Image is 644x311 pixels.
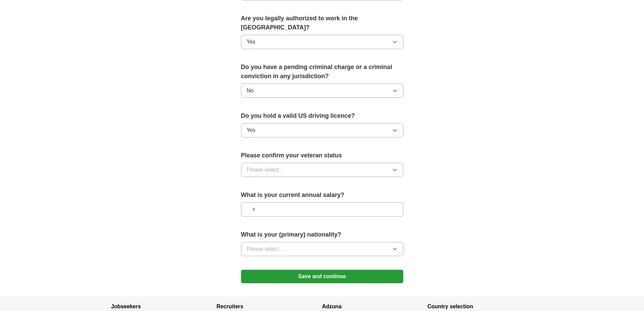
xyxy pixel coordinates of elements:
[241,230,403,239] label: What is your (primary) nationality?
[241,163,403,177] button: Please select...
[247,166,284,174] span: Please select...
[241,270,403,283] button: Save and continue
[241,191,403,200] label: What is your current annual salary?
[247,87,254,95] span: No
[241,111,403,120] label: Do you hold a valid US driving licence?
[241,63,403,81] label: Do you have a pending criminal charge or a criminal conviction in any jurisdiction?
[247,245,284,253] span: Please select...
[241,123,403,137] button: Yes
[241,84,403,98] button: No
[241,35,403,49] button: Yes
[247,38,256,46] span: Yes
[241,14,403,32] label: Are you legally authorized to work in the [GEOGRAPHIC_DATA]?
[241,151,403,160] label: Please confirm your veteran status
[247,126,256,134] span: Yes
[241,242,403,256] button: Please select...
